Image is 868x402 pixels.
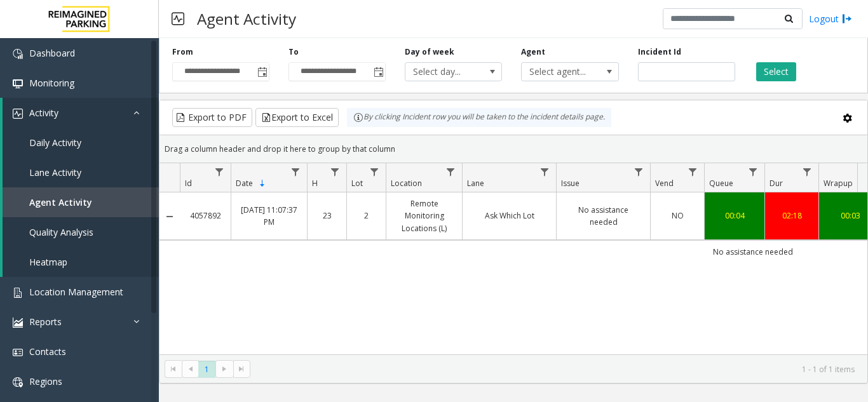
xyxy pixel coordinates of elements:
[561,178,580,189] span: Issue
[405,63,482,81] span: Select day...
[13,288,23,298] img: 'icon'
[258,364,855,375] kendo-pager-info: 1 - 1 of 1 items
[191,3,302,34] h3: Agent Activity
[672,210,684,221] span: NO
[236,178,253,189] span: Date
[394,198,454,234] a: Remote Monitoring Locations (L)
[824,178,853,189] span: Wrapup
[13,79,23,89] img: 'icon'
[13,347,23,358] img: 'icon'
[29,375,62,387] span: Regions
[13,377,23,387] img: 'icon'
[351,178,363,189] span: Lot
[185,178,192,189] span: Id
[29,256,67,268] span: Heatmap
[29,316,62,328] span: Reports
[355,210,378,222] a: 2
[371,63,385,81] span: Toggle popup
[172,46,193,58] label: From
[29,47,75,59] span: Dashboard
[172,3,184,34] img: pageIcon
[799,163,816,180] a: Dur Filter Menu
[255,108,339,127] button: Export to Excel
[3,98,159,128] a: Activity
[29,286,123,298] span: Location Management
[3,247,159,277] a: Heatmap
[347,108,611,127] div: By clicking Incident row you will be taken to the incident details page.
[315,210,339,222] a: 23
[198,361,215,378] span: Page 1
[709,178,733,189] span: Queue
[13,109,23,119] img: 'icon'
[255,63,269,81] span: Toggle popup
[29,196,92,208] span: Agent Activity
[29,166,81,178] span: Lane Activity
[29,226,93,238] span: Quality Analysis
[467,178,484,189] span: Lane
[522,63,599,81] span: Select agent...
[211,163,228,180] a: Id Filter Menu
[756,62,796,81] button: Select
[770,178,783,189] span: Dur
[842,12,852,25] img: logout
[287,163,304,180] a: Date Filter Menu
[391,178,422,189] span: Location
[658,210,696,222] a: NO
[353,112,363,123] img: infoIcon.svg
[638,46,681,58] label: Incident Id
[630,163,648,180] a: Issue Filter Menu
[29,107,58,119] span: Activity
[327,163,344,180] a: H Filter Menu
[712,210,757,222] a: 00:04
[29,345,66,358] span: Contacts
[366,163,383,180] a: Lot Filter Menu
[13,318,23,328] img: 'icon'
[564,204,642,228] a: No assistance needed
[239,204,299,228] a: [DATE] 11:07:37 PM
[521,46,545,58] label: Agent
[773,210,811,222] a: 02:18
[187,210,223,222] a: 4057892
[29,137,81,149] span: Daily Activity
[3,128,159,157] a: Daily Activity
[809,12,852,25] a: Logout
[172,108,252,127] button: Export to PDF
[288,46,299,58] label: To
[3,217,159,247] a: Quality Analysis
[3,157,159,187] a: Lane Activity
[159,163,867,354] div: Data table
[312,178,318,189] span: H
[442,163,459,180] a: Location Filter Menu
[405,46,454,58] label: Day of week
[470,210,548,222] a: Ask Which Lot
[684,163,702,180] a: Vend Filter Menu
[655,178,674,189] span: Vend
[159,211,180,222] a: Collapse Details
[745,163,762,180] a: Queue Filter Menu
[3,187,159,217] a: Agent Activity
[536,163,553,180] a: Lane Filter Menu
[159,138,867,160] div: Drag a column header and drop it here to group by that column
[29,77,74,89] span: Monitoring
[257,178,268,189] span: Sortable
[13,49,23,59] img: 'icon'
